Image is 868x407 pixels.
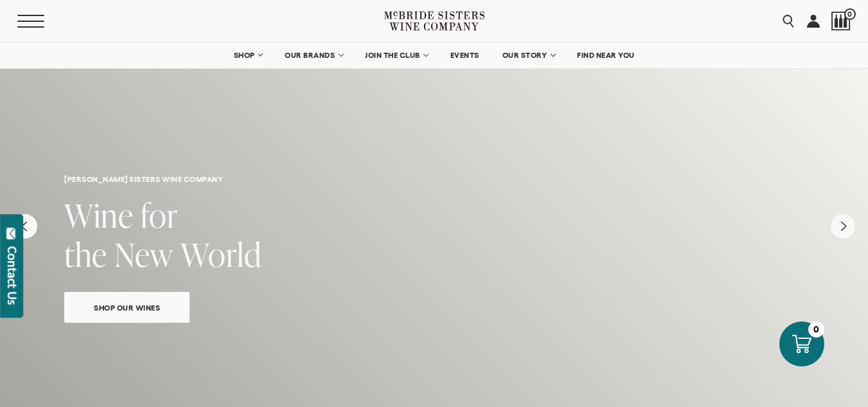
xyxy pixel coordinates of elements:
[844,8,856,20] span: 0
[502,51,547,60] span: OUR STORY
[64,292,190,323] a: Shop Our Wines
[276,42,350,68] a: OUR BRANDS
[569,42,643,68] a: FIND NEAR YOU
[13,214,37,239] button: Previous
[233,51,255,60] span: SHOP
[494,42,563,68] a: OUR STORY
[450,51,479,60] span: EVENTS
[808,321,824,338] div: 0
[64,232,107,276] span: the
[71,300,182,315] span: Shop Our Wines
[181,232,261,276] span: World
[114,232,173,276] span: New
[225,42,270,68] a: SHOP
[64,175,804,183] h6: [PERSON_NAME] sisters wine company
[577,51,635,60] span: FIND NEAR YOU
[357,42,436,68] a: JOIN THE CLUB
[141,193,178,237] span: for
[285,51,335,60] span: OUR BRANDS
[17,15,64,28] button: Mobile Menu Trigger
[365,51,420,60] span: JOIN THE CLUB
[442,42,488,68] a: EVENTS
[64,193,134,237] span: Wine
[6,246,19,305] div: Contact Us
[831,214,855,239] button: Next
